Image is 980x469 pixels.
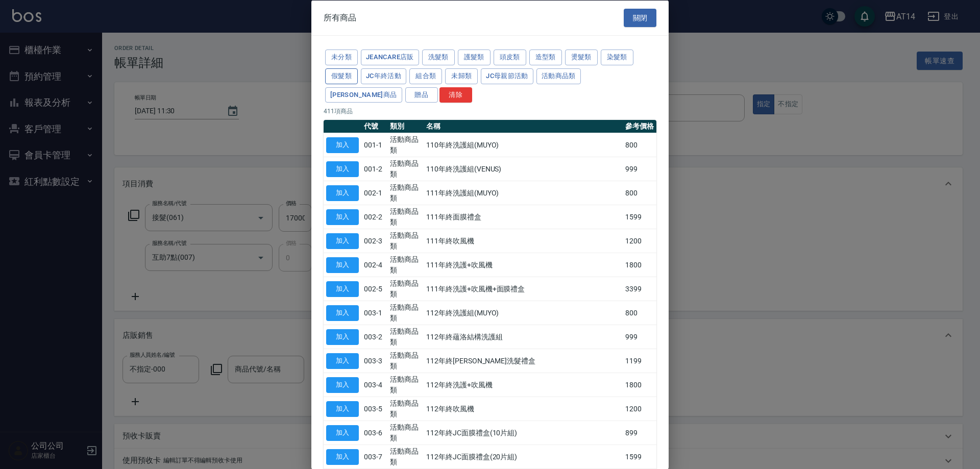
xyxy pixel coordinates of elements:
button: 加入 [326,209,359,225]
td: 003-6 [361,421,387,445]
td: 002-1 [361,181,387,205]
td: 3399 [623,277,656,301]
button: 未歸類 [445,68,478,84]
td: 003-3 [361,349,387,373]
button: 加入 [326,425,359,440]
td: 111年終洗護+吹風機+面膜禮盒 [424,277,623,301]
td: 活動商品類 [387,325,424,349]
button: 贈品 [405,87,438,103]
td: 活動商品類 [387,253,424,277]
td: 活動商品類 [387,445,424,468]
td: 800 [623,301,656,325]
td: 活動商品類 [387,373,424,397]
button: JC年終活動 [361,68,406,84]
td: 1800 [623,253,656,277]
td: 999 [623,157,656,181]
button: 加入 [326,305,359,320]
td: 003-1 [361,301,387,325]
td: 111年終洗護組(MUYO) [424,181,623,205]
button: 加入 [326,401,359,416]
button: 護髮類 [458,50,491,65]
td: 999 [623,325,656,349]
td: 1599 [623,205,656,229]
button: 關閉 [624,8,656,27]
td: 1599 [623,445,656,468]
p: 411 項商品 [324,107,656,116]
td: 活動商品類 [387,181,424,205]
td: 112年終蘊洛結構洗護組 [424,325,623,349]
th: 名稱 [424,120,623,133]
th: 代號 [361,120,387,133]
button: 造型類 [529,50,562,65]
td: 001-1 [361,133,387,157]
td: 112年終洗護+吹風機 [424,373,623,397]
td: 活動商品類 [387,229,424,253]
td: 活動商品類 [387,397,424,421]
button: 燙髮類 [565,50,598,65]
td: 899 [623,421,656,445]
td: 110年終洗護組(VENUS) [424,157,623,181]
th: 類別 [387,120,424,133]
td: 002-4 [361,253,387,277]
button: JC母親節活動 [481,68,533,84]
td: 活動商品類 [387,421,424,445]
td: 1200 [623,397,656,421]
td: 003-4 [361,373,387,397]
td: 1199 [623,349,656,373]
td: 800 [623,133,656,157]
button: 加入 [326,377,359,392]
td: 活動商品類 [387,349,424,373]
button: JeanCare店販 [361,50,419,65]
td: 112年終JC面膜禮盒(20片組) [424,445,623,468]
button: 加入 [326,233,359,249]
span: 所有商品 [324,12,356,22]
td: 112年終[PERSON_NAME]洗髮禮盒 [424,349,623,373]
td: 112年終吹風機 [424,397,623,421]
button: 頭皮類 [494,50,526,65]
td: 002-3 [361,229,387,253]
td: 001-2 [361,157,387,181]
button: 加入 [326,137,359,153]
td: 003-2 [361,325,387,349]
td: 111年終洗護+吹風機 [424,253,623,277]
button: 加入 [326,329,359,344]
button: 加入 [326,185,359,201]
button: 洗髮類 [422,50,455,65]
button: 加入 [326,257,359,273]
td: 111年終吹風機 [424,229,623,253]
td: 003-5 [361,397,387,421]
td: 活動商品類 [387,133,424,157]
td: 活動商品類 [387,301,424,325]
button: 清除 [439,87,472,103]
button: 加入 [326,161,359,177]
button: 組合類 [409,68,442,84]
td: 110年終洗護組(MUYO) [424,133,623,157]
button: [PERSON_NAME]商品 [325,87,402,103]
td: 003-7 [361,445,387,468]
td: 活動商品類 [387,205,424,229]
button: 染髮類 [601,50,633,65]
td: 活動商品類 [387,157,424,181]
td: 112年終洗護組(MUYO) [424,301,623,325]
td: 1200 [623,229,656,253]
td: 800 [623,181,656,205]
td: 111年終面膜禮盒 [424,205,623,229]
td: 002-5 [361,277,387,301]
button: 未分類 [325,50,358,65]
button: 加入 [326,449,359,464]
button: 加入 [326,281,359,297]
td: 活動商品類 [387,277,424,301]
th: 參考價格 [623,120,656,133]
button: 假髮類 [325,68,358,84]
td: 112年終JC面膜禮盒(10片組) [424,421,623,445]
button: 加入 [326,353,359,368]
td: 002-2 [361,205,387,229]
td: 1800 [623,373,656,397]
button: 活動商品類 [536,68,581,84]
